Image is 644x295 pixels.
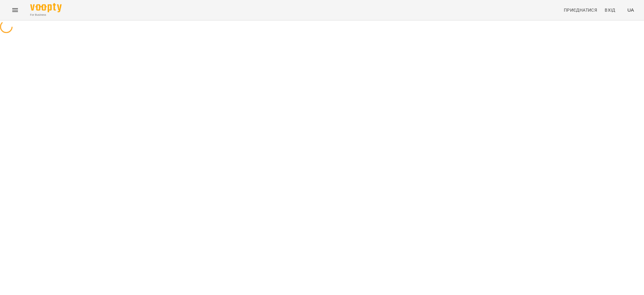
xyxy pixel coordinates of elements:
span: For Business [30,13,62,17]
img: Voopty Logo [30,3,62,12]
button: UA [625,4,636,16]
button: Menu [8,3,23,18]
span: UA [627,7,634,13]
span: Вхід [605,6,615,14]
span: Приєднатися [564,6,597,14]
a: Вхід [602,4,622,16]
a: Приєднатися [561,4,600,16]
